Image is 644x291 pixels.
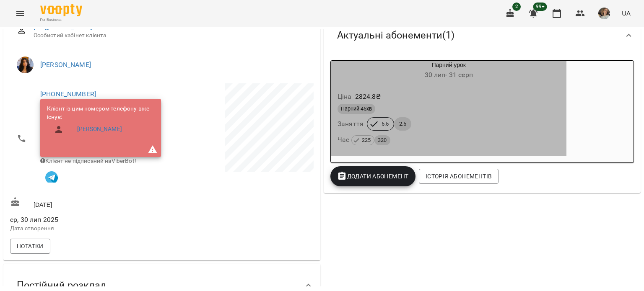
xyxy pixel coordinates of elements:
[618,5,634,21] button: UA
[425,71,473,79] span: 30 лип - 31 серп
[17,57,34,73] img: Мар'яна Сергієва
[331,61,566,156] button: Парний урок30 лип- 31 серпЦіна2824.8₴Парний 45хвЗаняття5.52.5Час 225320
[40,4,82,16] img: Voopty Logo
[338,91,352,103] h6: Ціна
[45,171,58,184] img: Telegram
[338,105,375,113] span: Парний 45хв
[355,92,381,102] p: 2824.8 ₴
[40,17,82,23] span: For Business
[8,195,162,211] div: [DATE]
[337,29,454,42] span: Актуальні абонементи ( 1 )
[40,61,91,69] a: [PERSON_NAME]
[10,3,30,23] button: Menu
[337,171,409,181] span: Додати Абонемент
[40,90,96,98] a: [PHONE_NUMBER]
[338,134,390,146] h6: Час
[622,9,631,18] span: UA
[374,136,390,145] span: 320
[330,166,415,186] button: Додати Абонемент
[394,120,411,128] span: 2.5
[331,61,566,81] div: Парний урок
[40,157,136,164] span: Клієнт не підписаний на ViberBot!
[598,8,610,19] img: 32c0240b4d36dd2a5551494be5772e58.jpg
[426,171,492,181] span: Історія абонементів
[34,31,307,40] span: Особистий кабінет клієнта
[377,120,394,128] span: 5.5
[40,165,63,188] button: Клієнт підписаний на VooptyBot
[324,14,641,57] div: Актуальні абонементи(1)
[77,125,122,134] a: [PERSON_NAME]
[338,118,364,130] h6: Заняття
[419,169,499,184] button: Історія абонементів
[10,224,160,233] p: Дата створення
[10,239,50,254] button: Нотатки
[512,3,521,11] span: 2
[17,241,44,251] span: Нотатки
[533,3,547,11] span: 99+
[10,215,160,225] span: ср, 30 лип 2025
[47,105,154,141] ul: Клієнт із цим номером телефону вже існує:
[358,136,374,145] span: 225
